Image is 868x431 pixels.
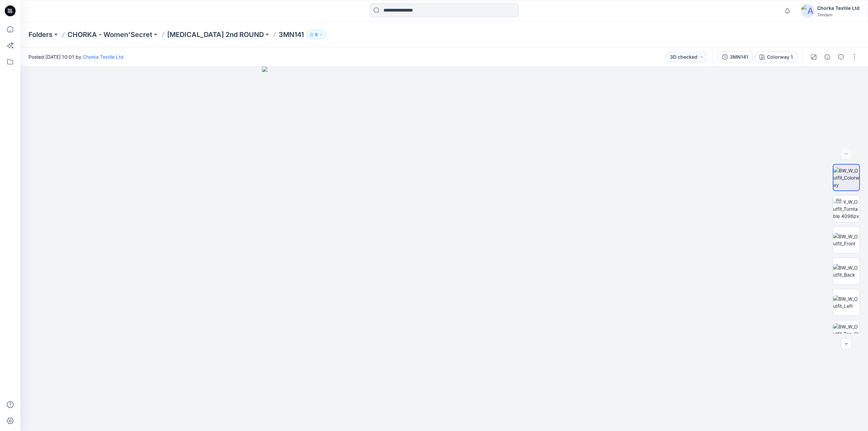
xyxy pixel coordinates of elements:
[833,295,860,310] img: BW_W_Outfit_Left
[315,31,318,38] p: 8
[279,30,304,39] p: 3MN141
[730,53,748,61] div: 3MN141
[755,52,797,62] button: Colorway 1
[833,323,860,344] img: BW_W_Outfit_Top_CloseUp
[67,30,152,39] a: CHORKA - Women'Secret
[767,53,793,61] div: Colorway 1
[307,30,326,39] button: 8
[28,30,53,39] a: Folders
[833,167,859,188] img: BW_W_Outfit_Colorway
[801,4,814,18] img: avatar
[167,30,264,39] a: [MEDICAL_DATA] 2nd ROUND
[718,52,752,62] button: 3MN141
[833,198,860,220] img: BW_W_Outfit_Turntable 4096px
[817,12,860,17] div: Tendam
[833,233,860,247] img: BW_W_Outfit_Front
[28,53,123,60] span: Posted [DATE] 10:01 by
[83,54,123,60] a: Chorka Textile Ltd
[817,4,860,12] div: Chorka Textile Ltd
[822,52,833,62] button: Details
[833,264,860,278] img: BW_W_Outfit_Back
